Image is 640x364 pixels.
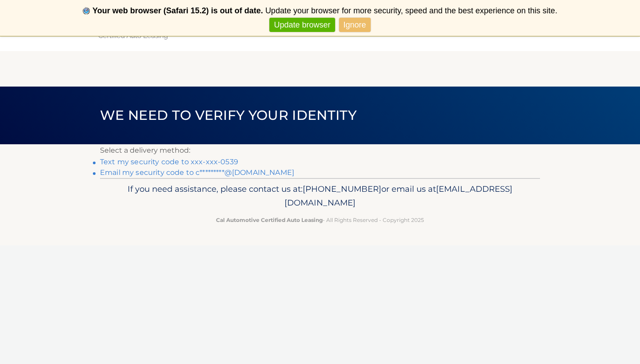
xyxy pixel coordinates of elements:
[100,107,356,123] span: We need to verify your identity
[100,144,540,157] p: Select a delivery method:
[106,215,534,225] p: - All Rights Reserved - Copyright 2025
[339,18,371,32] a: Ignore
[92,6,263,15] b: Your web browser (Safari 15.2) is out of date.
[100,168,294,177] a: Email my security code to c*********@[DOMAIN_NAME]
[216,217,323,223] strong: Cal Automotive Certified Auto Leasing
[265,6,557,15] span: Update your browser for more security, speed and the best experience on this site.
[100,158,238,166] a: Text my security code to xxx-xxx-0539
[106,182,534,210] p: If you need assistance, please contact us at: or email us at
[269,18,335,32] a: Update browser
[303,184,381,194] span: [PHONE_NUMBER]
